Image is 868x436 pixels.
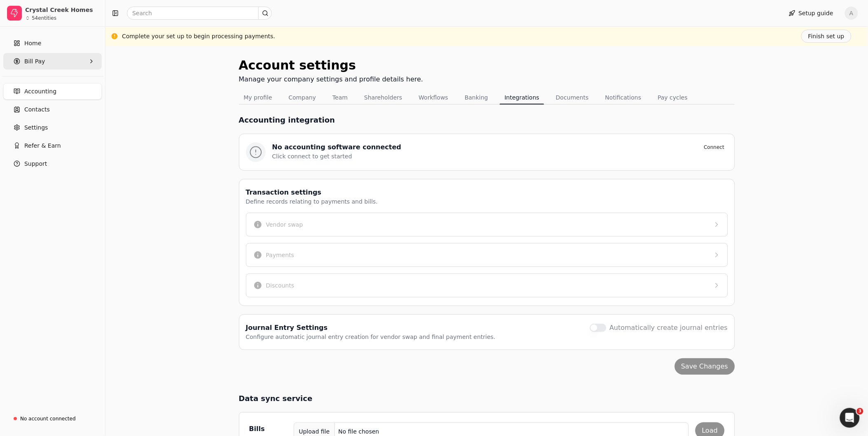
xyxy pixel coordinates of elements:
[24,123,48,132] span: Settings
[24,57,45,66] span: Bill Pay
[801,30,852,43] button: Finish set up
[414,91,453,104] button: Workflows
[266,220,303,229] div: Vendor swap
[239,56,423,74] div: Account settings
[551,91,594,104] button: Documents
[239,74,423,84] div: Manage your company settings and profile details here.
[246,188,378,197] div: Transaction settings
[239,393,735,404] h2: Data sync service
[24,39,41,48] span: Home
[246,274,728,297] button: Discounts
[24,105,50,114] span: Contacts
[246,197,378,206] div: Define records relating to payments and bills.
[610,323,728,333] label: Automatically create journal entries
[272,142,402,152] div: No accounting software connected
[24,141,61,150] span: Refer & Earn
[3,137,102,154] button: Refer & Earn
[857,408,863,415] span: 3
[266,281,295,290] div: Discounts
[328,91,353,104] button: Team
[3,155,102,172] button: Support
[3,119,102,136] a: Settings
[460,91,493,104] button: Banking
[3,35,102,51] a: Home
[246,213,728,237] button: Vendor swap
[3,101,102,118] a: Contacts
[32,16,56,21] div: 54 entities
[246,333,496,341] div: Configure automatic journal entry creation for vendor swap and final payment entries.
[782,7,840,20] button: Setup guide
[3,83,102,100] a: Accounting
[701,142,728,152] button: Connect
[272,152,728,161] div: Click connect to get started
[845,7,858,20] button: A
[3,411,102,426] a: No account connected
[24,160,47,168] span: Support
[600,91,646,104] button: Notifications
[266,251,295,260] div: Payments
[25,6,98,14] div: Crystal Creek Homes
[122,32,275,41] div: Complete your set up to begin processing payments.
[249,422,289,436] div: Bills
[840,408,860,428] iframe: Intercom live chat
[3,53,102,70] button: Bill Pay
[24,87,56,96] span: Accounting
[359,91,407,104] button: Shareholders
[239,91,277,104] button: My profile
[653,91,693,104] button: Pay cycles
[500,91,544,104] button: Integrations
[127,7,272,20] input: Search
[239,91,735,104] nav: Tabs
[246,323,496,333] div: Journal Entry Settings
[20,415,76,422] div: No account connected
[590,324,606,332] button: Automatically create journal entries
[246,243,728,267] button: Payments
[239,114,335,125] h1: Accounting integration
[284,91,321,104] button: Company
